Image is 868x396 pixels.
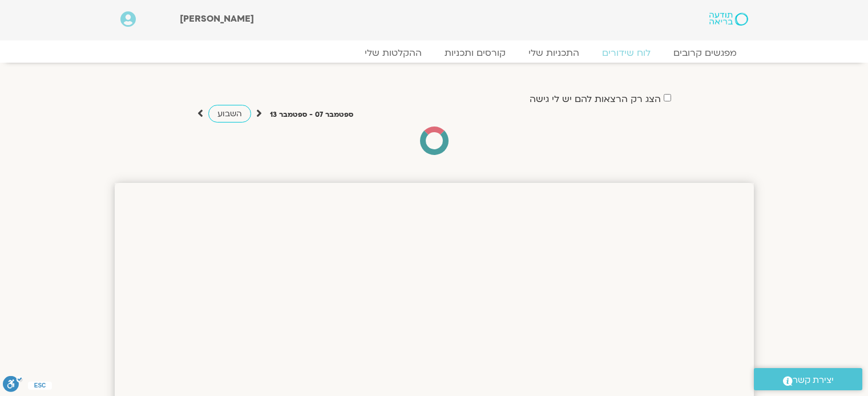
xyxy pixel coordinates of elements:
[270,109,353,121] p: ספטמבר 07 - ספטמבר 13
[754,368,862,390] a: יצירת קשר
[591,47,662,59] a: לוח שידורים
[662,47,748,59] a: מפגשים קרובים
[180,13,254,25] span: [PERSON_NAME]
[217,108,242,119] span: השבוע
[208,105,251,123] a: השבוע
[530,94,661,104] label: הצג רק הרצאות להם יש לי גישה
[793,373,834,388] span: יצירת קשר
[433,47,517,59] a: קורסים ותכניות
[517,47,591,59] a: התכניות שלי
[120,47,748,59] nav: Menu
[353,47,433,59] a: ההקלטות שלי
